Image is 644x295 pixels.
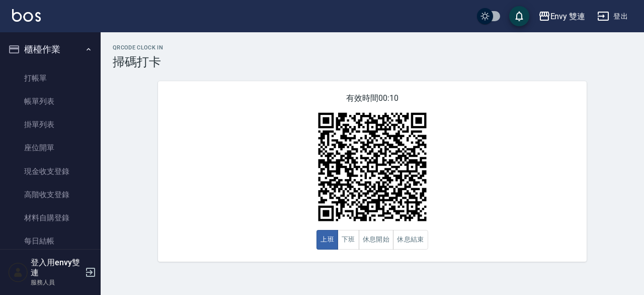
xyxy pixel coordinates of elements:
a: 掛單列表 [4,113,97,136]
div: 有效時間 00:10 [158,81,587,262]
a: 帳單列表 [4,90,97,113]
h3: 掃碼打卡 [113,55,632,69]
button: 下班 [338,230,359,250]
button: Envy 雙連 [534,6,590,27]
a: 高階收支登錄 [4,183,97,206]
div: Envy 雙連 [550,10,586,23]
button: 休息結束 [393,230,428,250]
p: 服務人員 [31,278,82,287]
button: 休息開始 [359,230,394,250]
img: Person [8,262,28,282]
button: 登出 [593,7,632,26]
a: 現金收支登錄 [4,160,97,183]
a: 材料自購登錄 [4,206,97,229]
img: Logo [12,9,41,22]
button: 上班 [316,230,338,250]
button: save [509,6,529,26]
h2: QRcode Clock In [113,44,632,51]
a: 打帳單 [4,67,97,90]
button: 櫃檯作業 [4,36,97,63]
a: 每日結帳 [4,229,97,253]
h5: 登入用envy雙連 [31,258,82,278]
a: 座位開單 [4,136,97,159]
